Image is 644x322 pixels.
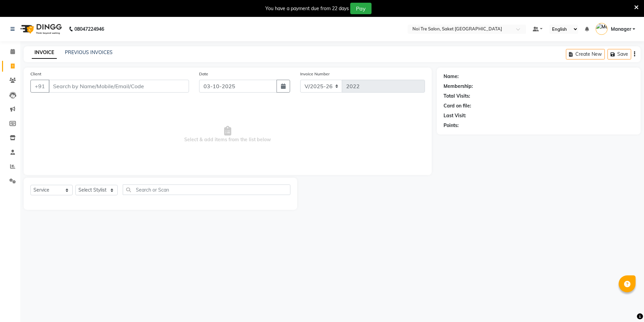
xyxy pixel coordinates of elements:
[65,49,113,55] a: PREVIOUS INVOICES
[32,47,57,59] a: INVOICE
[300,71,330,77] label: Invoice Number
[444,112,466,119] div: Last Visit:
[616,295,637,315] iframe: chat widget
[350,3,372,14] button: Pay
[596,23,607,35] img: Manager
[30,80,49,93] button: +91
[74,20,104,39] b: 08047224946
[444,102,471,109] div: Card on file:
[123,184,290,195] input: Search or Scan
[30,71,41,77] label: Client
[444,73,459,80] div: Name:
[199,71,208,77] label: Date
[444,122,459,129] div: Points:
[566,49,605,59] button: Create New
[30,101,425,168] span: Select & add items from the list below
[265,5,349,12] div: You have a payment due from 22 days
[611,26,631,33] span: Manager
[49,80,189,93] input: Search by Name/Mobile/Email/Code
[444,93,470,100] div: Total Visits:
[607,49,631,59] button: Save
[444,83,473,90] div: Membership:
[17,20,64,39] img: logo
